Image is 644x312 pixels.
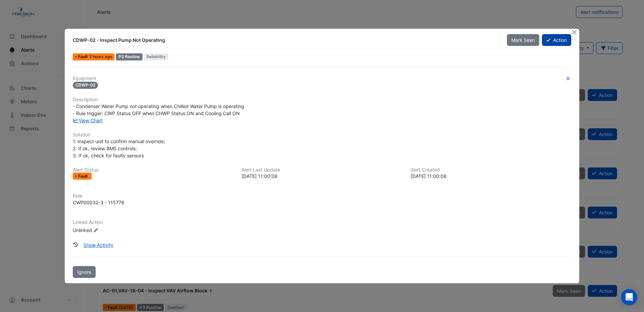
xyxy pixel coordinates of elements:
[73,103,244,116] span: - Condenser Water Pump not operating when Chilled Water Pump is operating - Rule trigger: CWP Sta...
[73,199,124,206] div: CWP00032-3 - 115778
[77,269,91,275] span: Ignore
[93,228,98,233] fa-icon: Edit Linked Action
[73,219,571,225] h6: Linked Action
[79,239,118,251] button: Show Activity
[73,97,571,103] h6: Description
[571,29,578,36] button: Close
[73,266,96,278] button: Ignore
[73,76,571,81] h6: Equipment
[78,55,89,59] span: Fault
[73,138,166,158] span: 1. Inspect unit to confirm manual override; 2. If ok, review BMS controls; 3. If ok, check for fa...
[542,34,571,46] button: Action
[89,54,112,59] span: Mon 18-Aug-2025 11:00 AEST
[507,34,539,46] button: Mark Seen
[144,53,168,60] span: Reliability
[73,227,154,234] div: Unlinked
[241,173,402,180] div: [DATE] 11:00:08
[116,53,142,60] div: P3 Routine
[411,167,571,173] h6: Alert Created
[73,193,571,199] h6: Rule
[73,132,571,138] h6: Solution
[73,118,103,123] a: View Chart
[511,37,535,43] span: Mark Seen
[78,174,89,178] span: Fault
[73,37,498,44] div: CDWP-02 - Inspect Pump Not Operating
[621,289,637,305] div: Open Intercom Messenger
[411,173,571,180] div: [DATE] 11:00:08
[73,167,233,173] h6: Alert Status
[241,167,402,173] h6: Alert Last Update
[73,82,98,89] span: CDWP-02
